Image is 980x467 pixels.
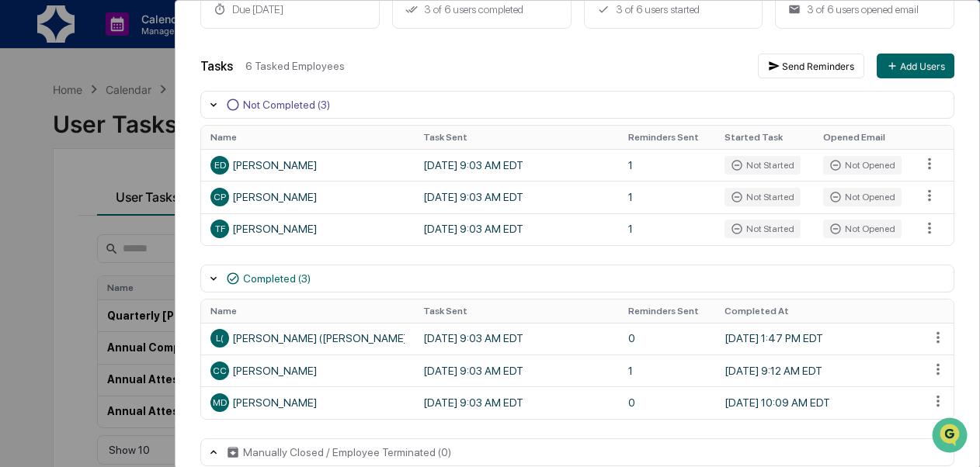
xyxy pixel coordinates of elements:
[414,149,619,181] td: [DATE] 9:03 AM EDT
[725,156,801,175] div: Not Started
[16,196,28,209] div: 🖐️
[619,213,715,245] td: 1
[106,189,199,216] a: 🗄️Attestations
[725,188,801,206] div: Not Started
[725,220,801,238] div: Not Started
[9,218,104,246] a: 🔎Data Lookup
[210,329,405,348] div: [PERSON_NAME] ([PERSON_NAME]) [PERSON_NAME]
[788,3,941,16] div: 3 of 6 users opened email
[619,181,715,213] td: 1
[243,99,330,111] div: Not Completed (3)
[758,54,864,78] button: Send Reminders
[201,126,414,149] th: Name
[619,386,715,418] td: 0
[715,299,920,323] th: Completed At
[128,195,193,210] span: Attestations
[414,299,619,323] th: Task Sent
[414,213,619,245] td: [DATE] 9:03 AM EDT
[414,323,619,355] td: [DATE] 9:03 AM EDT
[9,189,106,216] a: 🖐️Preclearance
[213,365,227,376] span: CC
[31,195,100,210] span: Preclearance
[216,333,224,344] span: L(
[243,446,451,458] div: Manually Closed / Employee Terminated (0)
[155,262,188,274] span: Pylon
[214,160,226,171] span: ED
[16,226,28,238] div: 🔎
[31,224,98,240] span: Data Lookup
[715,323,920,355] td: [DATE] 1:47 PM EDT
[877,54,954,78] button: Add Users
[414,126,619,149] th: Task Sent
[113,196,125,209] div: 🗄️
[210,361,405,380] div: [PERSON_NAME]
[200,59,233,74] div: Tasks
[414,386,619,418] td: [DATE] 9:03 AM EDT
[210,220,405,238] div: [PERSON_NAME]
[201,299,414,323] th: Name
[619,149,715,181] td: 1
[414,181,619,213] td: [DATE] 9:03 AM EDT
[619,355,715,386] td: 1
[243,272,311,285] div: Completed (3)
[53,133,196,146] div: We're available if you need us!
[405,3,558,16] div: 3 of 6 users completed
[823,156,902,175] div: Not Opened
[245,60,745,72] div: 6 Tasked Employees
[215,223,225,234] span: TF
[619,323,715,355] td: 0
[823,220,902,238] div: Not Opened
[210,188,405,206] div: [PERSON_NAME]
[214,3,367,16] div: Due [DATE]
[109,261,188,274] a: Powered byPylon
[715,355,920,386] td: [DATE] 9:12 AM EDT
[210,156,405,175] div: [PERSON_NAME]
[823,188,902,206] div: Not Opened
[16,118,43,146] img: 1746055101610-c473b297-6a78-478c-a979-82029cc54cd1
[16,32,283,57] p: How can we help?
[597,3,750,16] div: 3 of 6 users started
[213,397,227,408] span: MD
[264,123,283,141] button: Start new chat
[414,355,619,386] td: [DATE] 9:03 AM EDT
[214,192,226,202] span: CP
[930,416,972,458] iframe: Open customer support
[619,126,715,149] th: Reminders Sent
[814,126,912,149] th: Opened Email
[53,118,255,133] div: Start new chat
[715,126,813,149] th: Started Task
[619,299,715,323] th: Reminders Sent
[210,393,405,412] div: [PERSON_NAME]
[715,386,920,418] td: [DATE] 10:09 AM EDT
